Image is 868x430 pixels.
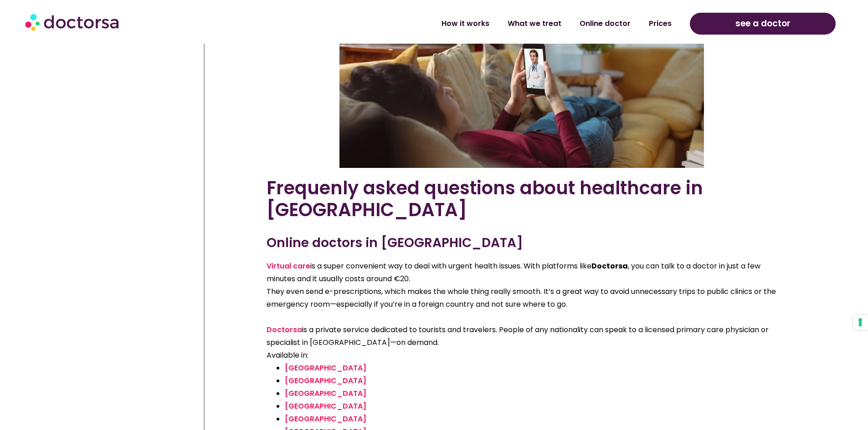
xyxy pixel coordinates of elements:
div: Available in: [267,349,777,362]
a: Online doctor [570,13,640,34]
a: Virtual care [267,261,310,271]
a: see a doctor [690,13,836,35]
a: [GEOGRAPHIC_DATA] [285,363,366,373]
nav: Menu [224,13,681,34]
div: is a super convenient way to deal with urgent health issues. With platforms like , you can talk t... [267,260,777,285]
button: Your consent preferences for tracking technologies [853,315,868,330]
a: [GEOGRAPHIC_DATA] [285,414,366,424]
div: They even send e-prescriptions, which makes the whole thing really smooth. It’s a great way to av... [267,285,777,311]
span: see a doctor [735,16,791,31]
a: Doctorsa [267,324,302,335]
b: Doctorsa [591,261,628,271]
a: [GEOGRAPHIC_DATA] [285,388,366,399]
h2: Frequenly asked questions about healthcare in [GEOGRAPHIC_DATA] [267,177,777,221]
h3: Online doctors in [GEOGRAPHIC_DATA] [267,233,777,253]
a: What we treat [498,13,570,34]
a: [GEOGRAPHIC_DATA] [285,401,366,411]
a: How it works [432,13,498,34]
a: [GEOGRAPHIC_DATA] [285,375,366,386]
a: Prices [640,13,681,34]
div: is a private service dedicated to tourists and travelers. People of any nationality can speak to ... [267,324,777,349]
